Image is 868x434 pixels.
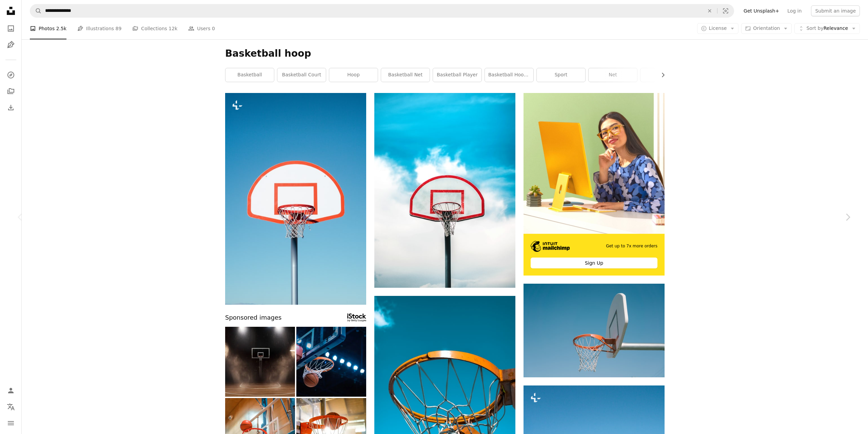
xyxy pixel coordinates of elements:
[4,84,18,98] a: Collections
[702,4,717,17] button: Clear
[794,23,860,34] button: Sort byRelevance
[709,25,727,31] span: License
[524,93,665,276] a: Get up to 7x more ordersSign Up
[225,93,366,305] img: a basketball hoop with a clear blue sky in the background
[225,327,295,397] img: Basketball Court
[827,185,868,250] a: Next
[606,243,657,249] span: Get up to 7x more orders
[374,93,515,288] img: red and black basketball hoop under cloudy sky
[717,4,734,17] button: Visual search
[225,195,366,202] a: a basketball hoop with a clear blue sky in the background
[30,4,734,18] form: Find visuals sitewide
[433,68,481,82] a: basketball player
[4,416,18,430] button: Menu
[4,68,18,82] a: Explore
[524,93,665,234] img: file-1722962862010-20b14c5a0a60image
[485,68,533,82] a: basketball hoop indoor
[753,25,780,31] span: Orientation
[657,68,665,82] button: scroll list to the right
[811,5,860,16] button: Submit an image
[589,68,637,82] a: net
[381,68,430,82] a: basketball net
[4,101,18,114] a: Download History
[4,22,18,35] a: Photos
[4,38,18,52] a: Illustrations
[77,18,121,39] a: Illustrations 89
[537,68,585,82] a: sport
[30,4,42,17] button: Search Unsplash
[524,284,665,377] img: white and orange basketball hoop
[225,313,281,323] span: Sponsored images
[783,5,806,16] a: Log in
[4,384,18,397] a: Log in / Sign up
[531,258,657,268] div: Sign Up
[697,23,739,34] button: License
[640,68,689,82] a: sky
[169,25,177,32] span: 12k
[225,48,665,60] h1: Basketball hoop
[4,400,18,414] button: Language
[277,68,326,82] a: basketball court
[132,18,177,39] a: Collections 12k
[329,68,378,82] a: hoop
[806,25,823,31] span: Sort by
[296,327,366,397] img: Basketball scoring a basket as it goes through the hoop
[116,25,122,32] span: 89
[225,68,274,82] a: basketball
[741,23,792,34] button: Orientation
[188,18,215,39] a: Users 0
[524,327,665,333] a: white and orange basketball hoop
[374,187,515,193] a: red and black basketball hoop under cloudy sky
[739,5,783,16] a: Get Unsplash+
[531,241,570,252] img: file-1690386555781-336d1949dad1image
[212,25,215,32] span: 0
[806,25,848,32] span: Relevance
[374,405,515,412] a: basketball on hoop with net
